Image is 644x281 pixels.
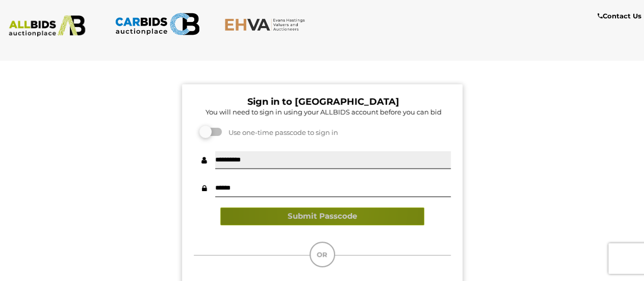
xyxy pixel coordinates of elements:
[115,10,200,38] img: CARBIDS.com.au
[220,207,424,225] button: Submit Passcode
[224,18,310,31] img: EHVA.com.au
[5,15,90,37] img: ALLBIDS.com.au
[598,12,641,20] b: Contact Us
[247,96,399,107] b: Sign in to [GEOGRAPHIC_DATA]
[598,10,644,22] a: Contact Us
[310,242,335,267] div: OR
[196,108,451,115] h5: You will need to sign in using your ALLBIDS account before you can bid
[223,128,338,136] span: Use one-time passcode to sign in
